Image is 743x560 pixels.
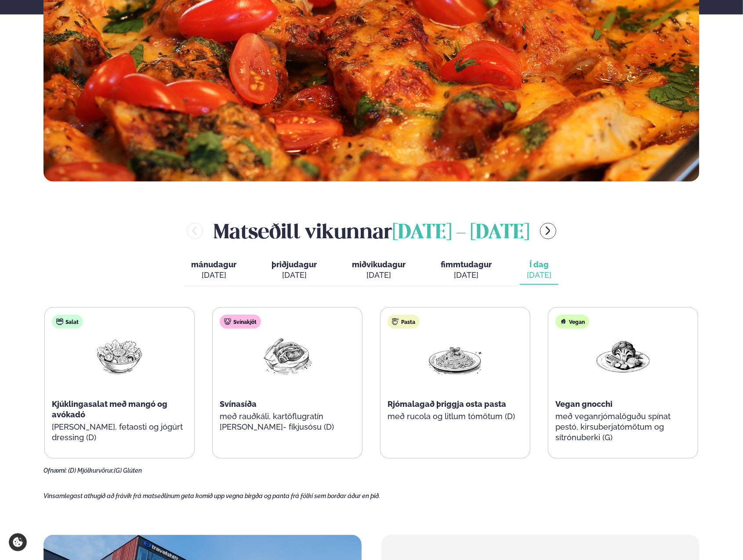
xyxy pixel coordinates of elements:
img: Salad.png [91,336,148,377]
img: Vegan.png [595,336,651,377]
h2: Matseðill vikunnar [214,217,529,245]
img: Spagetti.png [427,336,483,377]
img: salad.svg [56,318,63,325]
span: (D) Mjólkurvörur, [68,467,114,474]
img: Pork-Meat.png [259,336,315,377]
div: Pasta [388,315,420,329]
div: [DATE] [191,270,236,280]
span: fimmtudagur [441,260,492,269]
span: miðvikudagur [352,260,406,269]
p: með rauðkáli, kartöflugratín [PERSON_NAME]- fíkjusósu (D) [220,411,355,432]
button: mánudagur [DATE] [184,256,243,285]
button: Í dag [DATE] [520,256,558,285]
a: Cookie settings [9,533,27,551]
span: Rjómalagað þriggja osta pasta [388,399,506,409]
div: Vegan [555,315,589,329]
span: Ofnæmi: [43,467,67,474]
img: Vegan.svg [560,318,567,325]
button: þriðjudagur [DATE] [265,256,324,285]
button: menu-btn-right [540,223,556,239]
button: miðvikudagur [DATE] [345,256,413,285]
span: [DATE] - [DATE] [392,223,529,243]
span: Kjúklingasalat með mangó og avókadó [52,399,167,419]
span: Vegan gnocchi [555,399,613,409]
span: Í dag [527,259,551,270]
span: (G) Glúten [114,467,142,474]
p: með veganrjómalöguðu spínat pestó, kirsuberjatómötum og sítrónuberki (G) [555,411,691,443]
button: menu-btn-left [187,223,203,239]
span: mánudagur [191,260,236,269]
div: [DATE] [527,270,551,280]
img: pork.svg [224,318,231,325]
p: með rucola og litlum tómötum (D) [388,411,523,422]
div: Svínakjöt [220,315,261,329]
div: [DATE] [441,270,492,280]
img: pasta.svg [392,318,399,325]
div: [DATE] [352,270,406,280]
span: Vinsamlegast athugið að frávik frá matseðlinum geta komið upp vegna birgða og panta frá fólki sem... [43,492,380,499]
span: þriðjudagur [272,260,317,269]
span: Svínasíða [220,399,257,409]
div: [DATE] [272,270,317,280]
button: fimmtudagur [DATE] [434,256,499,285]
p: [PERSON_NAME], fetaosti og jógúrt dressing (D) [52,422,187,443]
div: Salat [52,315,83,329]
